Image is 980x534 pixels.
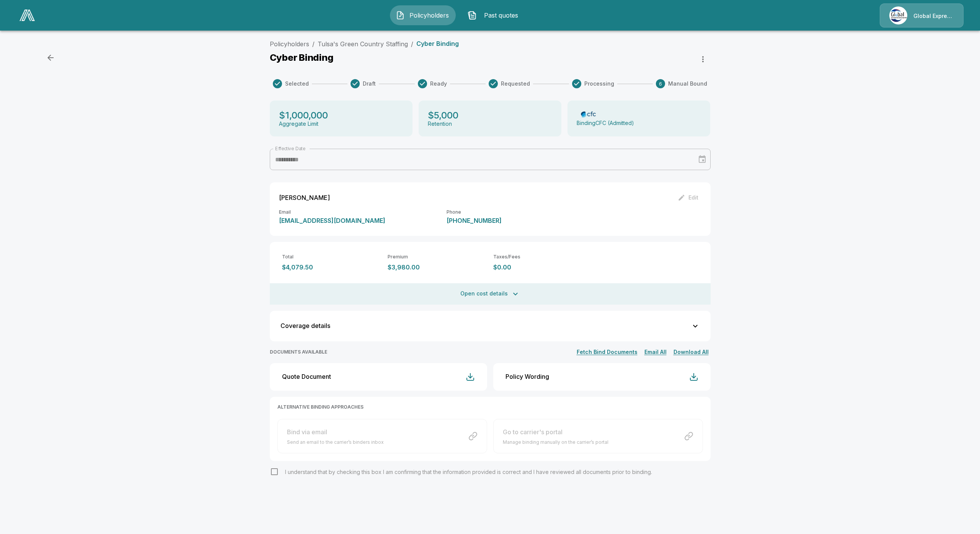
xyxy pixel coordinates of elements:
p: Phone [447,210,502,214]
button: Fetch Bind Documents [575,347,639,357]
p: $3,980.00 [388,264,487,271]
span: Policyholders [408,11,450,20]
p: $5,000 [428,110,458,121]
p: Premium [388,254,487,260]
span: Past quotes [480,11,522,20]
p: $1,000,000 [279,110,328,121]
img: Past quotes Icon [468,11,477,20]
span: Draft [363,80,376,88]
button: Policy Wording [493,363,711,391]
p: Aggregate Limit [279,121,318,127]
li: / [411,39,413,49]
span: Selected [285,80,309,88]
p: Email [279,210,385,214]
button: Coverage details [274,315,706,337]
p: Cyber Binding [416,40,459,47]
div: Policy Wording [505,373,549,380]
a: Agency IconGlobal Express Underwriters [880,3,964,28]
img: Agency Icon [889,6,907,24]
li: / [312,39,315,49]
span: Requested [501,80,530,88]
p: $4,079.50 [282,264,382,271]
div: Quote Document [282,373,331,380]
p: $0.00 [493,264,593,271]
text: 6 [659,81,662,87]
label: Effective Date [275,145,305,152]
p: Taxes/Fees [493,254,593,260]
p: Global Express Underwriters [913,12,954,20]
a: Tulsa's Green Country Staffing [318,40,408,48]
nav: breadcrumb [270,39,459,49]
p: ALTERNATIVE BINDING APPROACHES [277,404,703,410]
button: Past quotes IconPast quotes [462,5,528,25]
p: Cyber Binding [270,52,334,63]
span: Ready [430,80,447,88]
p: [PHONE_NUMBER] [447,217,502,224]
p: Total [282,254,382,260]
img: Policyholders Icon [396,11,405,20]
button: Email All [642,347,669,357]
p: Binding CFC (Admitted) [577,120,634,127]
p: Retention [428,121,452,127]
div: Coverage details [280,323,691,329]
button: Download All [672,347,711,357]
span: Manual Bound [668,80,707,88]
p: [EMAIL_ADDRESS][DOMAIN_NAME] [279,217,385,224]
img: Carrier Logo [577,110,600,118]
button: Quote Document [270,363,487,391]
p: [PERSON_NAME] [279,195,330,201]
span: Processing [584,80,614,88]
p: DOCUMENTS AVAILABLE [270,349,327,355]
img: AA Logo [20,10,35,21]
span: I understand that by checking this box I am confirming that the information provided is correct a... [285,469,652,475]
a: Policyholders [270,40,309,48]
button: Open cost details [270,283,711,305]
button: Policyholders IconPolicyholders [390,5,456,25]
